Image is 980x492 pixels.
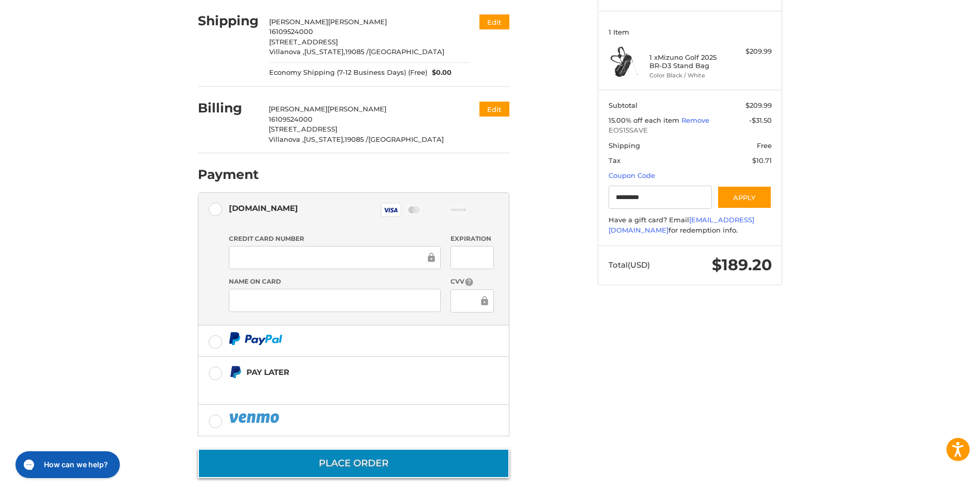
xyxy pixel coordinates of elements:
span: [PERSON_NAME] [328,18,387,26]
span: 16109524000 [269,115,313,123]
input: Gift Certificate or Coupon Code [609,186,712,209]
span: $209.99 [745,101,772,109]
h2: Payment [198,167,259,183]
span: [PERSON_NAME] [328,105,386,113]
h4: 1 x Mizuno Golf 2025 BR-D3 Stand Bag [649,53,728,70]
a: Remove [681,116,709,124]
span: 16109524000 [269,27,313,36]
button: Edit [479,102,509,117]
span: -$31.50 [749,116,772,124]
div: Have a gift card? Email for redemption info. [609,215,772,235]
button: Edit [479,14,509,29]
span: [GEOGRAPHIC_DATA] [369,47,444,56]
span: $0.00 [427,68,452,78]
span: Tax [609,156,620,165]
iframe: Gorgias live chat messenger [10,448,123,482]
iframe: PayPal Message 2 [229,383,445,392]
span: [PERSON_NAME] [269,105,328,113]
span: Subtotal [609,101,637,109]
span: $189.20 [712,255,772,274]
span: EOS15SAVE [609,125,772,136]
div: Pay Later [246,364,444,381]
div: $209.99 [731,46,772,57]
h2: Billing [198,100,258,116]
span: Economy Shipping (7-12 Business Days) (Free) [269,68,427,78]
span: Shipping [609,141,640,150]
label: Name on Card [229,277,441,286]
li: Color Black / White [649,71,728,80]
span: [GEOGRAPHIC_DATA] [368,135,444,143]
span: [US_STATE], [304,135,345,143]
span: Villanova , [269,135,304,143]
div: [DOMAIN_NAME] [229,200,298,217]
img: PayPal icon [229,412,282,424]
span: [PERSON_NAME] [269,18,328,26]
span: Villanova , [269,47,304,56]
span: Total (USD) [609,260,650,270]
a: Coupon Code [609,171,655,179]
h2: Shipping [198,13,259,29]
span: [STREET_ADDRESS] [269,125,337,133]
span: 19085 / [345,135,368,143]
img: PayPal icon [229,332,283,345]
span: 15.00% off each item [609,116,681,124]
label: Expiration [450,234,493,243]
label: CVV [450,277,493,287]
label: Credit Card Number [229,234,441,243]
span: [US_STATE], [304,47,345,56]
button: Place Order [198,449,509,478]
span: $10.71 [752,156,772,165]
img: Pay Later icon [229,366,242,379]
span: Free [757,141,772,150]
span: [STREET_ADDRESS] [269,38,338,46]
a: [EMAIL_ADDRESS][DOMAIN_NAME] [609,216,754,234]
span: 19085 / [345,47,369,56]
button: Apply [717,186,772,209]
h3: 1 Item [609,28,772,36]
